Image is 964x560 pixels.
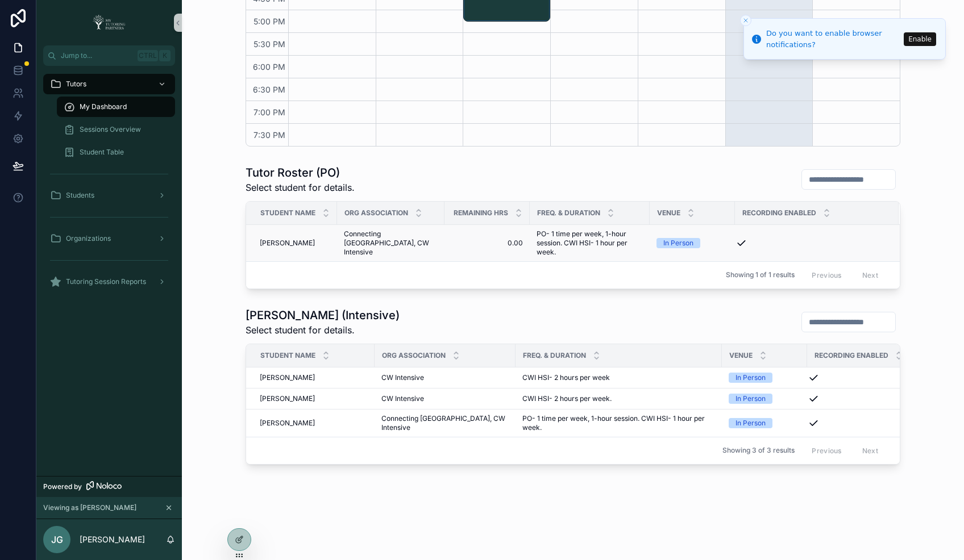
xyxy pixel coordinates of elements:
span: CW Intensive [381,373,424,382]
span: Jump to... [61,51,133,60]
div: In Person [663,238,693,248]
span: 7:30 PM [251,130,288,140]
a: Connecting [GEOGRAPHIC_DATA], CW Intensive [381,414,509,432]
span: Sessions Overview [80,125,141,134]
a: Powered by [36,476,182,497]
a: In Person [729,418,800,428]
span: 7:00 PM [251,107,288,117]
span: Students [66,191,94,200]
span: Recording Enabled [742,208,816,218]
span: [PERSON_NAME] [260,394,315,403]
a: [PERSON_NAME] [260,419,368,428]
img: App logo [89,14,129,32]
a: Student Table [57,142,175,162]
a: CWI HSI- 2 hours per week [522,373,715,382]
a: CWI HSI- 2 hours per week. [522,394,715,403]
div: In Person [736,394,766,404]
span: Showing 3 of 3 results [722,446,795,455]
button: Enable [904,32,936,46]
a: PO- 1 time per week, 1-hour session. CWI HSI- 1 hour per week. [537,229,643,257]
span: Student Table [80,148,124,157]
span: Tutors [66,80,86,89]
span: Powered by [43,482,82,491]
span: [PERSON_NAME] [260,239,315,248]
span: Freq. & Duration [537,208,600,218]
a: [PERSON_NAME] [260,373,368,382]
span: Remaining Hrs [454,208,508,218]
a: In Person [729,373,800,383]
button: Close toast [740,15,751,26]
span: [PERSON_NAME] [260,419,315,428]
a: [PERSON_NAME] [260,239,330,248]
span: My Dashboard [80,102,127,111]
a: In Person [729,394,800,404]
span: 6:30 PM [250,85,288,94]
span: Freq. & Duration [523,351,586,360]
a: Students [43,185,175,206]
div: Do you want to enable browser notifications? [766,28,900,50]
a: CW Intensive [381,394,509,403]
a: PO- 1 time per week, 1-hour session. CWI HSI- 1 hour per week. [522,414,715,432]
span: Student Name [260,351,315,360]
span: Org Association [344,208,408,218]
span: 5:30 PM [251,39,288,49]
a: Connecting [GEOGRAPHIC_DATA], CW Intensive [344,229,438,257]
span: CWI HSI- 2 hours per week. [522,394,612,403]
a: [PERSON_NAME] [260,394,368,403]
div: In Person [736,373,766,383]
div: scrollable content [36,66,182,307]
span: Tutoring Session Reports [66,277,146,286]
a: My Dashboard [57,97,175,117]
a: In Person [656,238,728,248]
a: 0.00 [451,239,523,248]
span: Org Association [382,351,446,360]
span: Student Name [260,208,315,218]
span: K [160,51,169,60]
span: Venue [729,351,753,360]
span: Venue [657,208,680,218]
a: CW Intensive [381,373,509,382]
span: CW Intensive [381,394,424,403]
p: [PERSON_NAME] [80,534,145,545]
a: Sessions Overview [57,119,175,140]
h1: Tutor Roster (PO) [246,165,355,181]
span: Ctrl [138,50,158,61]
h1: [PERSON_NAME] (Intensive) [246,307,400,323]
div: In Person [736,418,766,428]
span: Select student for details. [246,323,400,337]
span: Select student for details. [246,181,355,194]
span: Viewing as [PERSON_NAME] [43,503,136,512]
span: Organizations [66,234,111,243]
a: Tutors [43,74,175,94]
span: [PERSON_NAME] [260,373,315,382]
button: Jump to...CtrlK [43,45,175,66]
span: JG [51,533,63,546]
a: Tutoring Session Reports [43,271,175,292]
span: 5:00 PM [251,16,288,26]
span: CWI HSI- 2 hours per week [522,373,610,382]
span: 6:00 PM [250,62,288,72]
span: Showing 1 of 1 results [726,270,795,279]
span: Recording Enabled [815,351,888,360]
a: Organizations [43,228,175,249]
